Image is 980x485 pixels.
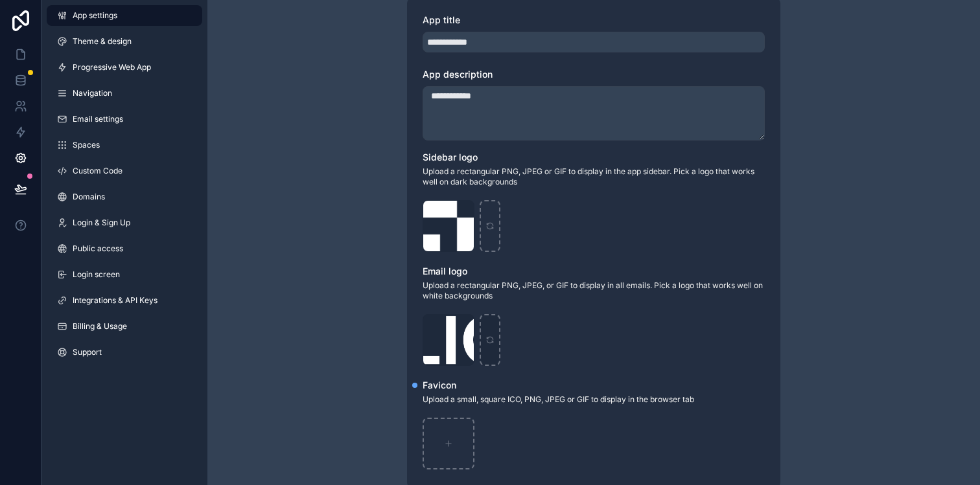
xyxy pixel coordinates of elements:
span: Integrations & API Keys [73,295,157,306]
span: Login screen [73,269,120,280]
a: Login screen [47,264,202,285]
span: Theme & design [73,36,132,47]
span: App title [423,14,460,25]
span: Upload a rectangular PNG, JPEG, or GIF to display in all emails. Pick a logo that works well on w... [423,280,765,301]
a: App settings [47,5,202,26]
span: Support [73,347,102,357]
span: Email logo [423,265,467,276]
span: Sidebar logo [423,152,478,163]
a: Spaces [47,135,202,155]
span: Navigation [73,88,112,98]
a: Progressive Web App [47,57,202,78]
a: Public access [47,238,202,259]
span: Custom Code [73,166,122,176]
span: Email settings [73,114,123,124]
span: Upload a rectangular PNG, JPEG or GIF to display in the app sidebar. Pick a logo that works well ... [423,166,765,187]
a: Support [47,342,202,363]
a: Domains [47,186,202,207]
a: Custom Code [47,161,202,181]
span: Progressive Web App [73,62,151,73]
a: Login & Sign Up [47,212,202,233]
span: Upload a small, square ICO, PNG, JPEG or GIF to display in the browser tab [423,394,765,405]
span: App settings [73,10,117,21]
span: Spaces [73,140,100,150]
span: Login & Sign Up [73,218,130,228]
a: Email settings [47,109,202,130]
span: App description [423,69,493,80]
a: Billing & Usage [47,316,202,337]
a: Navigation [47,83,202,104]
a: Theme & design [47,31,202,52]
span: Favicon [423,379,456,390]
span: Billing & Usage [73,321,127,332]
a: Integrations & API Keys [47,290,202,311]
span: Domains [73,192,105,202]
span: Public access [73,243,123,254]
